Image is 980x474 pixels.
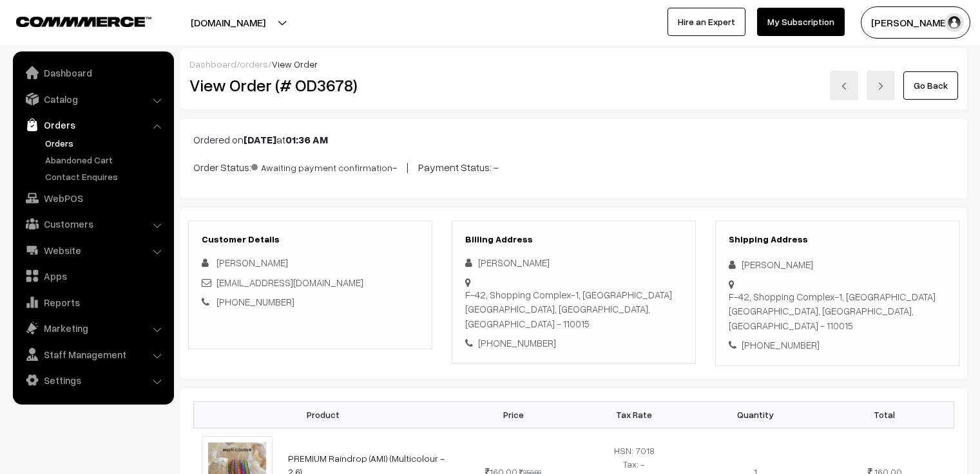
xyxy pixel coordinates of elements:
div: / / [189,57,958,71]
div: [PHONE_NUMBER] [729,338,946,352]
div: [PERSON_NAME] [465,255,682,270]
a: Reports [16,291,169,314]
a: Go Back [903,71,958,100]
span: Awaiting payment confirmation [251,158,392,174]
a: orders [240,59,268,69]
a: Abandoned Cart [42,153,169,167]
a: WebPOS [16,187,169,210]
span: [PERSON_NAME] [216,257,288,268]
div: F-42, Shopping Complex-1, [GEOGRAPHIC_DATA] [GEOGRAPHIC_DATA], [GEOGRAPHIC_DATA], [GEOGRAPHIC_DAT... [465,287,682,331]
a: Catalog [16,87,169,111]
a: Hire an Expert [668,8,745,36]
img: user [945,13,964,32]
a: Contact Enquires [42,170,169,183]
b: [DATE] [244,133,276,146]
a: Dashboard [16,61,169,84]
a: Apps [16,264,169,287]
div: F-42, Shopping Complex-1, [GEOGRAPHIC_DATA] [GEOGRAPHIC_DATA], [GEOGRAPHIC_DATA], [GEOGRAPHIC_DAT... [729,289,946,333]
a: Orders [16,113,169,136]
span: View Order [272,59,318,69]
a: Staff Management [16,343,169,366]
th: Product [194,401,453,428]
img: right-arrow.png [877,82,885,90]
th: Quantity [695,401,816,428]
a: Customers [16,212,169,235]
a: COMMMERCE [16,13,129,28]
a: Marketing [16,316,169,340]
div: [PHONE_NUMBER] [465,336,682,351]
a: My Subscription [757,8,845,36]
img: left-arrow.png [840,82,848,90]
p: Order Status: - | Payment Status: - [193,158,954,175]
a: [EMAIL_ADDRESS][DOMAIN_NAME] [216,277,363,288]
img: COMMMERCE [16,17,151,26]
a: [PHONE_NUMBER] [216,296,294,307]
h2: View Order (# OD3678) [189,75,433,95]
h3: Customer Details [202,234,419,245]
button: [DOMAIN_NAME] [146,6,311,39]
a: Dashboard [189,59,236,69]
a: Website [16,239,169,262]
button: [PERSON_NAME] C [861,6,970,39]
h3: Shipping Address [729,234,946,245]
span: HSN: 7018 Tax: - [614,445,655,469]
p: Ordered on at [193,132,954,147]
th: Total [816,401,954,428]
h3: Billing Address [465,234,682,245]
div: [PERSON_NAME] [729,257,946,272]
a: Orders [42,136,169,150]
th: Price [453,401,574,428]
a: Settings [16,369,169,392]
th: Tax Rate [573,401,695,428]
b: 01:36 AM [285,133,328,146]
